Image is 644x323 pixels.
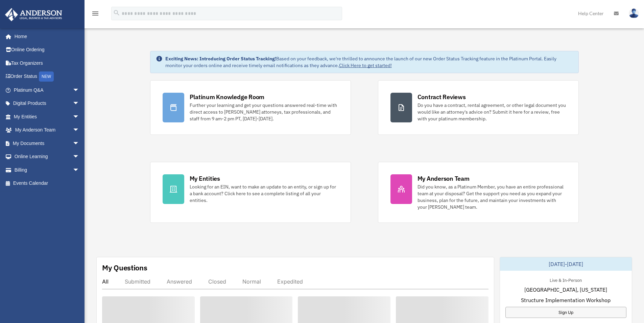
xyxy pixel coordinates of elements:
[505,307,626,318] a: Sign Up
[277,278,303,285] div: Expedited
[73,137,86,150] span: arrow_drop_down
[91,12,99,18] a: menu
[190,183,338,204] div: Looking for an EIN, want to make an update to an entity, or sign up for a bank account? Click her...
[113,9,120,17] i: search
[5,177,90,190] a: Events Calendar
[150,80,351,135] a: Platinum Knowledge Room Further your learning and get your questions answered real-time with dire...
[418,183,566,210] div: Did you know, as a Platinum Member, you have an entire professional team at your disposal? Get th...
[190,174,220,183] div: My Entities
[5,110,90,123] a: My Entitiesarrow_drop_down
[190,102,338,122] div: Further your learning and get your questions answered real-time with direct access to [PERSON_NAM...
[91,9,99,18] i: menu
[165,55,573,69] div: Based on your feedback, we're thrilled to announce the launch of our new Order Status Tracking fe...
[418,174,470,183] div: My Anderson Team
[242,278,261,285] div: Normal
[73,97,86,111] span: arrow_drop_down
[339,62,392,68] a: Click Here to get started!
[418,93,466,101] div: Contract Reviews
[73,123,86,137] span: arrow_drop_down
[5,97,90,110] a: Digital Productsarrow_drop_down
[5,83,90,97] a: Platinum Q&Aarrow_drop_down
[544,276,587,283] div: Live & In-Person
[378,162,579,223] a: My Anderson Team Did you know, as a Platinum Member, you have an entire professional team at your...
[165,56,276,62] strong: Exciting News: Introducing Order Status Tracking!
[524,286,607,294] span: [GEOGRAPHIC_DATA], [US_STATE]
[5,123,90,137] a: My Anderson Teamarrow_drop_down
[5,137,90,150] a: My Documentsarrow_drop_down
[167,278,192,285] div: Answered
[73,150,86,164] span: arrow_drop_down
[521,296,611,304] span: Structure Implementation Workshop
[5,43,90,57] a: Online Ordering
[125,278,150,285] div: Submitted
[102,278,109,285] div: All
[5,70,90,84] a: Order StatusNEW
[150,162,351,223] a: My Entities Looking for an EIN, want to make an update to an entity, or sign up for a bank accoun...
[5,150,90,164] a: Online Learningarrow_drop_down
[73,83,86,97] span: arrow_drop_down
[39,71,54,82] div: NEW
[208,278,226,285] div: Closed
[190,93,265,101] div: Platinum Knowledge Room
[5,30,86,43] a: Home
[500,257,632,271] div: [DATE]-[DATE]
[102,263,147,273] div: My Questions
[5,163,90,177] a: Billingarrow_drop_down
[3,8,64,21] img: Anderson Advisors Platinum Portal
[378,80,579,135] a: Contract Reviews Do you have a contract, rental agreement, or other legal document you would like...
[629,8,639,18] img: User Pic
[5,56,90,70] a: Tax Organizers
[418,102,566,122] div: Do you have a contract, rental agreement, or other legal document you would like an attorney's ad...
[73,163,86,177] span: arrow_drop_down
[73,110,86,124] span: arrow_drop_down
